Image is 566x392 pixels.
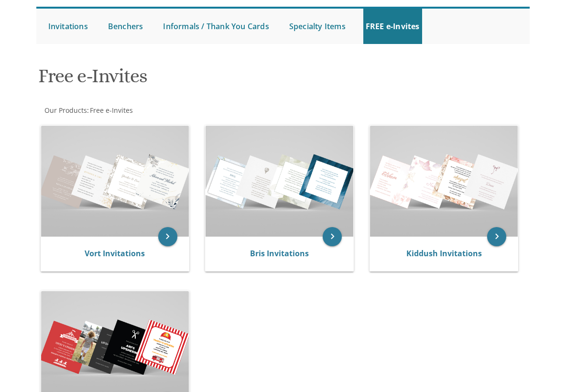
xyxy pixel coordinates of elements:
a: keyboard_arrow_right [323,227,342,246]
a: Benchers [106,9,146,44]
a: Free e-Invites [89,106,133,115]
a: keyboard_arrow_right [487,227,506,246]
img: Vort Invitations [41,126,189,237]
img: Bris Invitations [206,126,353,237]
div: : [36,106,530,115]
span: Free e-Invites [90,106,133,115]
a: FREE e-Invites [363,9,422,44]
img: Kiddush Invitations [370,126,518,237]
a: keyboard_arrow_right [158,227,177,246]
a: Specialty Items [287,9,348,44]
a: Kiddush Invitations [406,248,482,259]
a: Invitations [46,9,90,44]
a: Bris Invitations [250,248,309,259]
a: Our Products [44,106,87,115]
h1: Free e-Invites [38,65,528,94]
a: Informals / Thank You Cards [161,9,271,44]
a: Vort Invitations [85,248,145,259]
